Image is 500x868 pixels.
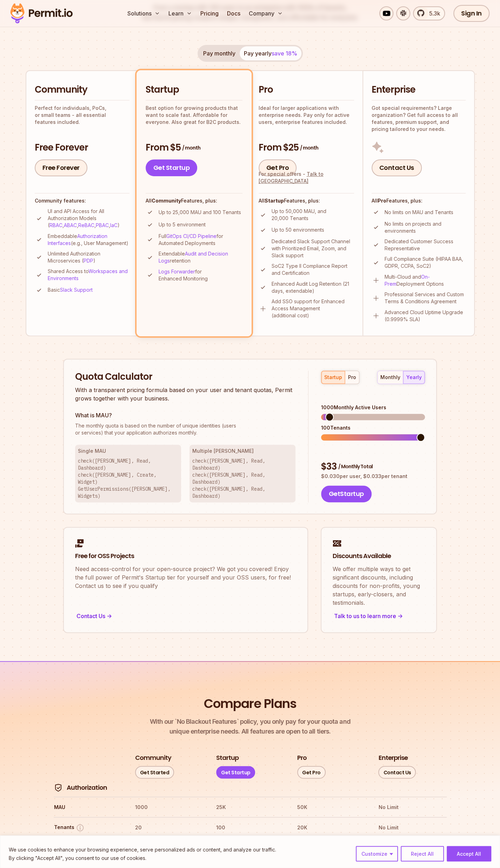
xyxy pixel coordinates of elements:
a: RBAC [49,222,62,228]
p: By clicking "Accept All", you consent to our use of cookies. [9,854,276,862]
p: We offer multiple ways to get significant discounts, including discounts for non-profits, young s... [333,565,425,607]
th: 50K [297,801,365,813]
img: Permit logo [7,1,76,25]
div: Talk to us to learn more [333,611,425,621]
div: $ 33 [321,460,425,473]
p: Full for Automated Deployments [159,233,242,247]
h3: Enterprise [378,753,407,762]
p: Perfect for individuals, PoCs, or small teams - all essential features included. [35,105,129,126]
th: 1000 [135,801,203,813]
span: 5.3k [425,9,440,18]
button: Accept All [447,846,491,861]
a: Contact Us [378,766,416,778]
a: Get Started [135,766,174,778]
h2: Compare Plans [204,695,296,712]
h3: Pro [297,753,307,762]
a: GitOps CI/CD Pipeline [166,233,216,239]
a: On-Prem [385,274,430,287]
h2: Quota Calculator [75,371,295,383]
strong: Startup [265,198,284,204]
a: Docs [224,6,243,20]
p: Embeddable (e.g., User Management) [48,233,129,247]
p: check([PERSON_NAME], Read, Dashboard) check([PERSON_NAME], Read, Dashboard) check([PERSON_NAME], ... [192,457,293,499]
th: 25K [216,801,284,813]
h3: From $25 [259,141,354,154]
h2: Startup [146,84,242,96]
p: No limits on projects and environments [385,220,466,234]
th: MAU [54,801,122,813]
a: Get Startup [146,159,198,176]
button: Solutions [125,6,163,20]
h3: Free Forever [35,141,129,154]
div: Contact Us [75,611,296,621]
strong: Community [152,198,181,204]
a: Get Pro [297,766,326,778]
button: Tenants [54,823,85,832]
a: Sign In [453,5,489,22]
a: PBAC [96,222,109,228]
a: ABAC [64,222,77,228]
h2: Community [35,84,129,96]
span: -> [398,612,403,620]
a: Discounts AvailableWe offer multiple ways to get significant discounts, including discounts for n... [321,527,437,633]
p: Dedicated Slack Support Channel with Prioritized Email, Zoom, and Slack support [272,238,354,259]
h3: Startup [216,753,239,762]
p: Full Compliance Suite (HIPAA BAA, GDPR, CCPA, SoC2) [385,256,466,270]
div: For special offers - [259,171,354,185]
h3: Community [135,753,171,762]
p: We use cookies to enhance your browsing experience, serve personalized ads or content, and analyz... [9,845,276,854]
span: / month [182,144,200,151]
span: -> [107,612,112,620]
h3: From $5 [146,141,242,154]
p: Professional Services and Custom Terms & Conditions Agreement [385,291,466,305]
th: 20K [297,822,365,833]
h4: All Features, plus: [146,197,242,204]
h4: Community features: [35,197,129,204]
a: Slack Support [60,287,93,293]
h2: Discounts Available [333,552,425,561]
a: Get Pro [259,159,297,176]
th: 20 [135,822,203,833]
p: No limits on MAU and Tenants [385,209,453,216]
p: Ideal for larger applications with enterprise needs. Pay only for active users, enterprise featur... [259,105,354,126]
p: Up to 25,000 MAU and 100 Tenants [159,209,241,216]
a: Logs Forwarder [159,269,195,274]
p: Enhanced Audit Log Retention (21 days, extendable) [272,280,354,294]
h4: All Features, plus: [259,197,354,204]
p: Advanced Cloud Uptime Upgrade (0.9999% SLA) [385,309,466,323]
p: Best option for growing products that want to scale fast. Affordable for everyone. Also great for... [146,105,242,126]
h4: Authorization [67,783,107,792]
a: IaC [110,222,118,228]
h2: Pro [259,84,354,96]
th: 100 [216,822,284,833]
a: Get Startup [216,766,255,778]
span: / Monthly Total [338,463,373,470]
p: UI and API Access for All Authorization Models ( , , , , ) [48,208,129,229]
p: $ 0.030 per user, $ 0.033 per tenant [321,473,425,480]
div: pro [348,374,356,381]
p: With a transparent pricing formula based on your user and tenant quotas, Permit grows together wi... [75,386,295,403]
div: 100 Tenants [321,424,425,431]
a: Free Forever [35,159,87,176]
p: unique enterprise needs. All features are open to all tiers. [149,716,350,736]
p: check([PERSON_NAME], Read, Dashboard) check([PERSON_NAME], Create, Widget) GetUserPermissions([PE... [78,457,178,499]
th: No Limit [378,822,446,833]
p: or services) that your application authorizes monthly. [75,422,295,436]
p: Multi-Cloud and Deployment Options [385,273,466,287]
span: With our `No Blackout Features` policy, you only pay for your quota and [149,716,350,726]
p: Got special requirements? Large organization? Get full access to all features, premium support, a... [372,105,466,133]
button: Pay monthly [199,46,240,60]
div: monthly [380,374,400,381]
p: Dedicated Customer Success Representative [385,238,466,252]
p: Basic [48,286,93,293]
span: The monthly quota is based on the number of unique identities (users [75,422,295,429]
p: SoC2 Type II Compliance Report and Certification [272,263,354,277]
h2: Enterprise [372,84,466,96]
button: Company [246,6,286,20]
p: Add SSO support for Enhanced Access Management (additional cost) [272,298,354,319]
a: Pricing [198,6,221,20]
a: Free for OSS ProjectsNeed access-control for your open-source project? We got you covered! Enjoy ... [63,527,308,633]
h3: Single MAU [78,448,178,455]
button: GetStartup [321,485,372,502]
h2: Free for OSS Projects [75,552,296,561]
